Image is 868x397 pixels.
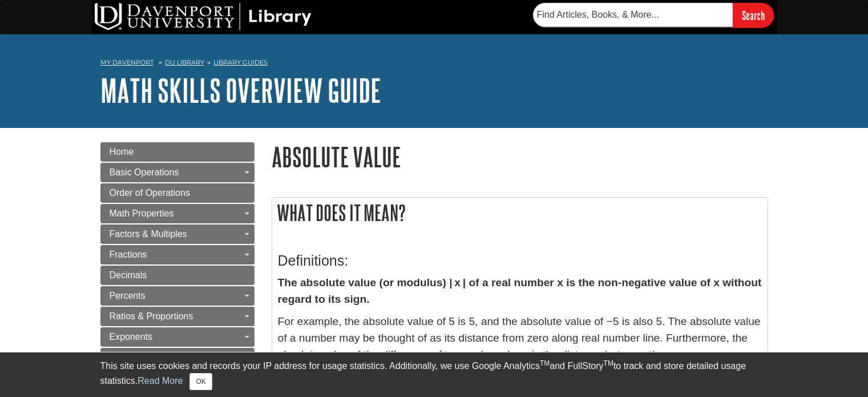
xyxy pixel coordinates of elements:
input: Search [733,3,774,27]
input: Find Articles, Books, & More... [533,3,733,27]
span: Factors & Multiples [110,229,187,239]
span: Math Properties [110,208,174,218]
a: Home [100,142,255,162]
a: Read More [138,376,183,386]
a: Ratios & Proportions [100,307,255,326]
div: This site uses cookies and records your IP address for usage statistics. Additionally, we use Goo... [100,359,768,390]
a: Exponents [100,327,255,347]
a: Scientific Notation [100,348,255,367]
span: Basic Operations [110,167,179,177]
a: My Davenport [100,58,154,67]
img: DU Library [95,3,312,30]
h1: Absolute Value [272,142,768,171]
a: Factors & Multiples [100,224,255,244]
span: Percents [110,291,146,300]
p: For example, the absolute value of 5 is 5, and the absolute value of −5 is also 5. The absolute v... [278,314,762,363]
a: Order of Operations [100,183,255,203]
a: Library Guides [213,58,268,66]
h2: What does it mean? [272,198,768,228]
form: Searches DU Library's articles, books, and more [533,3,774,27]
button: Close [189,373,212,390]
a: Decimals [100,266,255,285]
a: Fractions [100,245,255,264]
strong: The absolute value (or modulus) | x | of a real number x is the non-negative value of x without r... [278,276,762,305]
span: Decimals [110,270,147,280]
a: Basic Operations [100,163,255,182]
span: Order of Operations [110,188,190,198]
span: Ratios & Proportions [110,311,193,321]
a: Percents [100,286,255,306]
h3: Definitions: [278,252,762,269]
a: Math Skills Overview Guide [100,73,381,108]
sup: TM [604,359,613,367]
span: Fractions [110,250,147,259]
a: Math Properties [100,204,255,223]
sup: TM [540,359,550,367]
span: Home [110,147,134,157]
nav: breadcrumb [100,55,768,73]
a: DU Library [165,58,204,66]
span: Exponents [110,332,153,342]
